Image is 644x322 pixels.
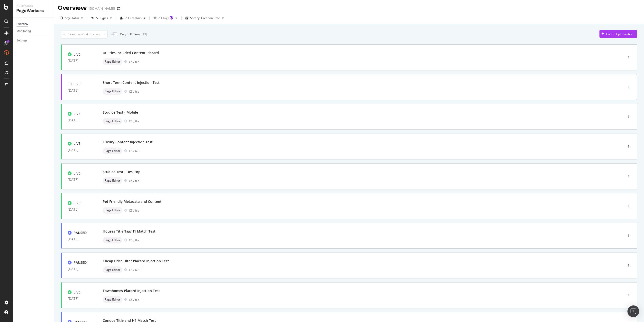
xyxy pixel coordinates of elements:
[184,14,226,22] button: Sort by: Creation Date
[129,149,139,153] div: CSV file
[74,171,81,176] div: LIVE
[599,30,637,38] button: Create Optimization
[103,259,169,263] div: Cheap Price Filter Placard Injection Test
[103,50,159,55] div: Utilities Included Content Placard
[74,230,87,235] div: PAUSED
[61,30,108,39] input: Search an Optimization
[17,29,31,34] div: Monitoring
[74,52,81,57] div: LIVE
[103,58,122,65] div: neutral label
[103,140,153,145] div: Luxury Content Injection Test
[120,32,141,36] div: Only Split Tests
[126,17,142,20] div: All Creators
[627,305,639,317] div: Open Intercom Messenger
[129,179,139,183] div: CSV file
[105,268,120,271] span: Page Editor
[68,148,91,152] div: [DATE]
[74,260,87,265] div: PAUSED
[129,238,139,242] div: CSV file
[68,297,91,301] div: [DATE]
[17,4,50,8] div: Activation
[103,288,160,293] div: Townhomes Placard Injection Test
[89,6,115,11] div: [DOMAIN_NAME]
[103,88,122,95] div: neutral label
[158,17,174,20] div: All Tags
[68,237,91,241] div: [DATE]
[142,32,147,36] div: ( 19 )
[89,14,114,22] button: All Types
[17,8,50,14] div: PageWorkers
[103,177,122,184] div: neutral label
[103,118,122,125] div: neutral label
[74,201,81,205] div: LIVE
[105,149,120,152] span: Page Editor
[129,60,139,64] div: CSV file
[17,22,28,27] div: Overview
[190,17,220,20] div: Sort by: Creation Date
[103,199,162,204] div: Pet Friendly Metadata and Content
[129,298,139,302] div: CSV file
[65,17,79,20] div: Any Status
[103,237,122,244] div: neutral label
[103,169,140,174] div: Studios Test - Desktop
[105,239,120,242] span: Page Editor
[74,290,81,295] div: LIVE
[103,207,122,214] div: neutral label
[74,111,81,116] div: LIVE
[17,29,50,34] a: Monitoring
[105,209,120,212] span: Page Editor
[68,118,91,122] div: [DATE]
[17,38,50,43] a: Settings
[17,38,27,43] div: Settings
[96,17,108,20] div: All Types
[68,178,91,182] div: [DATE]
[17,22,50,27] a: Overview
[103,266,122,273] div: neutral label
[152,14,179,22] button: All TagsTooltip anchor
[103,80,160,85] div: Short Term Content Injection Test
[105,179,120,182] span: Page Editor
[169,16,174,20] div: Tooltip anchor
[74,141,81,146] div: LIVE
[129,119,139,123] div: CSV file
[606,32,633,36] div: Create Optimization
[129,208,139,213] div: CSV file
[105,90,120,93] span: Page Editor
[129,268,139,272] div: CSV file
[117,7,120,10] div: arrow-right-arrow-left
[68,267,91,271] div: [DATE]
[103,147,122,154] div: neutral label
[105,120,120,123] span: Page Editor
[58,4,87,12] div: Overview
[68,88,91,92] div: [DATE]
[103,296,122,303] div: neutral label
[58,14,85,22] button: Any Status
[74,82,81,87] div: LIVE
[129,89,139,94] div: CSV file
[103,110,138,115] div: Studios Test - Mobile
[103,229,156,234] div: Houses Title Tag/H1 Match Test
[68,207,91,211] div: [DATE]
[68,59,91,63] div: [DATE]
[118,14,147,22] button: All Creators
[105,298,120,301] span: Page Editor
[105,60,120,63] span: Page Editor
